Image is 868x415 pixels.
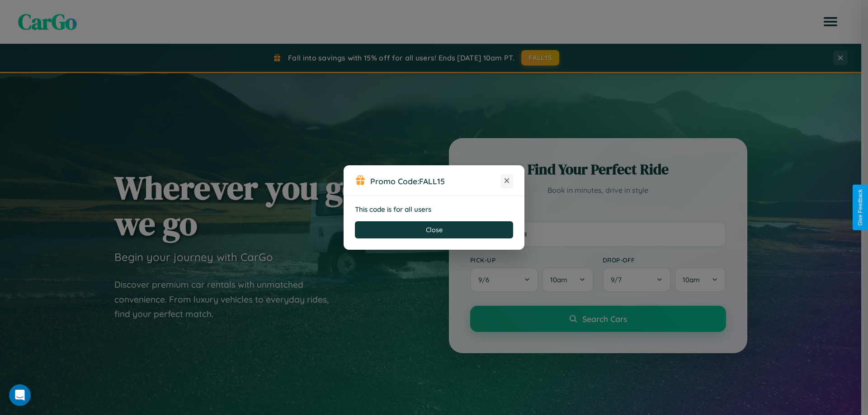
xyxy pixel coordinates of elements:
[419,176,445,186] b: FALL15
[857,189,863,226] div: Give Feedback
[370,176,500,186] h3: Promo Code:
[355,221,513,238] button: Close
[355,205,431,214] strong: This code is for all users
[9,384,31,406] div: Open Intercom Messenger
